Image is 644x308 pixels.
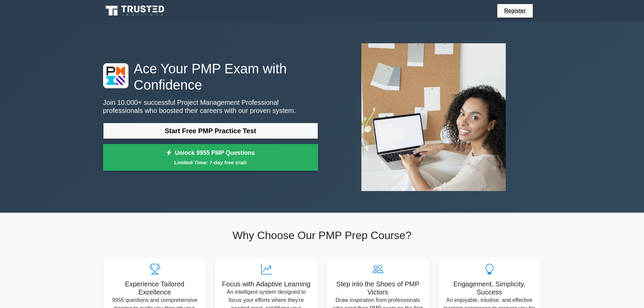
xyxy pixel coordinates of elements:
a: Register [500,6,530,15]
h1: Ace Your PMP Exam with Confidence [103,61,318,93]
h5: Focus with Adaptive Learning [220,280,313,288]
small: Limited Time: 7-day free trial! [112,159,310,166]
a: Unlock 9955 PMP QuestionsLimited Time: 7-day free trial! [103,144,318,171]
h5: Experience Tailored Excellence [109,280,201,296]
h5: Engagement, Simplicity, Success [443,280,536,296]
a: Start Free PMP Practice Test [103,123,318,139]
h5: Step into the Shoes of PMP Victors [332,280,424,296]
p: Join 10,000+ successful Project Management Professional professionals who boosted their careers w... [103,98,318,115]
h2: Why Choose Our PMP Prep Course? [103,229,541,242]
